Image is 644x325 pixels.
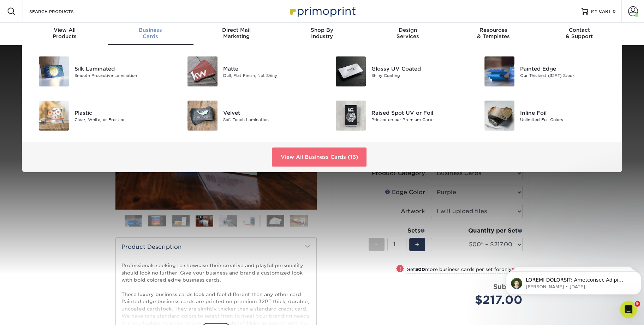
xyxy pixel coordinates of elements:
[365,23,451,45] a: DesignServices
[451,27,536,40] div: & Templates
[451,23,536,45] a: Resources& Templates
[520,65,614,72] div: Painted Edge
[30,98,168,133] a: Plastic Business Cards Plastic Clear, White, or Frosted
[39,101,69,131] img: Plastic Business Cards
[287,4,357,19] img: Primoprint
[179,54,317,89] a: Matte Business Cards Matte Dull, Flat Finish, Not Shiny
[484,56,514,86] img: Painted Edge Business Cards
[187,56,217,86] img: Matte Business Cards
[74,72,168,78] div: Smooth Protective Lamination
[29,7,97,16] input: SEARCH PRODUCTS.....
[591,8,611,14] span: MY CART
[22,23,108,45] a: View AllProducts
[193,23,279,45] a: Direct MailMarketing
[108,23,193,45] a: BusinessCards
[536,27,622,33] span: Contact
[520,109,614,116] div: Inline Foil
[22,27,108,33] span: View All
[2,303,60,323] iframe: Google Customer Reviews
[536,27,622,40] div: & Support
[179,98,317,133] a: Velvet Business Cards Velvet Soft Touch Lamination
[520,116,614,122] div: Unlimited Foil Colors
[476,98,614,133] a: Inline Foil Business Cards Inline Foil Unlimited Foil Colors
[503,257,644,306] iframe: Intercom notifications message
[365,27,451,40] div: Services
[365,27,451,33] span: Design
[223,65,317,72] div: Matte
[279,27,365,40] div: Industry
[620,301,637,318] iframe: Intercom live chat
[223,72,317,78] div: Dull, Flat Finish, Not Shiny
[74,116,168,122] div: Clear, White, or Frosted
[74,65,168,72] div: Silk Laminated
[272,148,366,167] a: View All Business Cards (16)
[193,27,279,40] div: Marketing
[39,56,69,86] img: Silk Laminated Business Cards
[371,116,465,122] div: Printed on our Premium Cards
[436,291,523,308] div: $217.00
[108,27,193,40] div: Cards
[520,72,614,78] div: Our Thickest (32PT) Stock
[187,101,217,131] img: Velvet Business Cards
[279,23,365,45] a: Shop ByIndustry
[536,23,622,45] a: Contact& Support
[223,109,317,116] div: Velvet
[613,9,616,14] span: 0
[371,109,465,116] div: Raised Spot UV or Foil
[22,27,108,40] div: Products
[74,109,168,116] div: Plastic
[223,116,317,122] div: Soft Touch Lamination
[336,101,366,131] img: Raised Spot UV or Foil Business Cards
[30,54,168,89] a: Silk Laminated Business Cards Silk Laminated Smooth Protective Lamination
[371,72,465,78] div: Shiny Coating
[484,101,514,131] img: Inline Foil Business Cards
[634,301,640,307] span: 9
[371,65,465,72] div: Glossy UV Coated
[279,27,365,33] span: Shop By
[327,98,465,133] a: Raised Spot UV or Foil Business Cards Raised Spot UV or Foil Printed on our Premium Cards
[493,283,523,290] strong: Subtotal
[108,27,193,33] span: Business
[451,27,536,33] span: Resources
[336,56,366,86] img: Glossy UV Coated Business Cards
[193,27,279,33] span: Direct Mail
[327,54,465,89] a: Glossy UV Coated Business Cards Glossy UV Coated Shiny Coating
[476,54,614,89] a: Painted Edge Business Cards Painted Edge Our Thickest (32PT) Stock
